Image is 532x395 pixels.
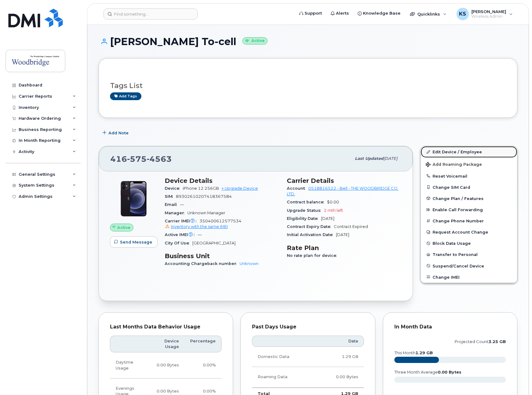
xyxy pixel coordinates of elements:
button: Change Phone Number [421,215,517,226]
text: three month average [394,370,461,374]
h1: [PERSON_NAME] To-cell [99,36,517,47]
span: Add Note [108,130,129,136]
h3: Tags List [110,82,506,90]
tspan: 1.29 GB [415,351,433,355]
span: Inventory with the same IMEI [171,224,228,229]
th: Percentage [185,336,222,353]
span: Change Plan / Features [433,196,484,201]
span: Active IMEI [165,232,198,237]
span: Last updated [355,156,383,161]
a: + Upgrade Device [222,186,258,191]
span: iPhone 12 256GB [183,186,219,191]
a: Add tags [110,92,141,100]
button: Change IMEI [421,272,517,283]
h3: Carrier Details [287,177,401,184]
span: 350400612577534 [165,219,279,230]
span: Accounting Chargeback number [165,261,240,266]
td: 0.00 Bytes [150,352,185,379]
a: Edit Device / Employee [421,146,517,157]
span: Device [165,186,183,191]
span: [DATE] [336,232,349,237]
small: Active [242,37,268,44]
span: Eligibility Date [287,216,321,221]
div: Last Months Data Behavior Usage [110,324,222,330]
span: [DATE] [383,156,397,161]
span: Enable Call Forwarding [433,207,483,212]
span: Contract balance [287,200,327,204]
th: Data [315,336,364,347]
h3: Rate Plan [287,244,401,252]
button: Enable Call Forwarding [421,204,517,215]
span: Add Roaming Package [426,162,482,168]
tspan: 3.25 GB [488,339,506,344]
button: Transfer to Personal [421,249,517,260]
button: Reset Voicemail [421,170,517,182]
span: Account [287,186,308,191]
h3: Business Unit [165,252,279,260]
span: Send Message [120,239,152,245]
text: this month [394,351,433,355]
span: Contract Expiry Date [287,224,334,229]
span: Email [165,202,180,207]
span: Contract Expired [334,224,368,229]
td: Daytime Usage [110,352,150,379]
span: [DATE] [321,216,334,221]
span: Initial Activation Date [287,232,336,237]
span: 575 [127,154,147,164]
img: iPhone_12.jpg [115,180,152,217]
button: Suspend/Cancel Device [421,260,517,272]
button: Change SIM Card [421,182,517,193]
button: Add Roaming Package [421,158,517,170]
button: Request Account Change [421,226,517,238]
a: Unknown [240,261,259,266]
button: Add Note [99,127,134,138]
span: [GEOGRAPHIC_DATA] [192,241,236,245]
span: 2 mth left [324,208,343,213]
span: Upgrade Status [287,208,324,213]
button: Block Data Usage [421,238,517,249]
span: Unknown Manager [187,211,225,215]
span: — [198,232,202,237]
tspan: 0.00 Bytes [438,370,461,374]
button: Change Plan / Features [421,193,517,204]
td: Roaming Data [252,367,315,387]
td: 0.00% [185,352,222,379]
td: Domestic Data [252,347,315,367]
a: Inventory with the same IMEI [165,224,228,229]
span: $0.00 [327,200,339,204]
div: Past Days Usage [252,324,364,330]
span: Active [117,225,131,230]
span: 4563 [147,154,172,164]
h3: Device Details [165,177,279,184]
span: — [180,202,184,207]
span: SIM [165,194,176,199]
div: In Month Data [394,324,506,330]
span: Suspend/Cancel Device [433,263,484,268]
span: 416 [110,154,172,164]
a: 0518816522 - Bell - THE WOODBRIDGE CO. LTD. [287,186,398,196]
td: 1.29 GB [315,347,364,367]
td: 0.00 Bytes [315,367,364,387]
text: projected count [455,339,506,344]
th: Device Usage [150,336,185,353]
span: Carrier IMEI [165,219,199,223]
button: Send Message [110,236,158,248]
span: Manager [165,211,187,215]
span: No rate plan for device [287,253,340,258]
span: City Of Use [165,241,192,245]
span: 89302610207418367584 [176,194,232,199]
